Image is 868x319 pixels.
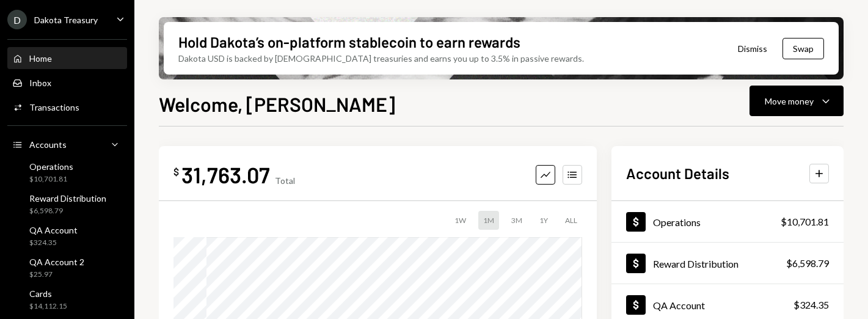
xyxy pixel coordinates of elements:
[506,211,527,230] div: 3M
[29,78,51,88] div: Inbox
[723,34,782,63] button: Dismiss
[29,174,73,185] div: $10,701.81
[7,253,127,282] a: QA Account 2$25.97
[29,269,84,280] div: $25.97
[782,38,824,59] button: Swap
[178,52,584,65] div: Dakota USD is backed by [DEMOGRAPHIC_DATA] treasuries and earns you up to 3.5% in passive rewards.
[749,86,844,116] button: Move money
[765,95,814,108] div: Move money
[173,166,179,178] div: $
[178,32,520,52] div: Hold Dakota’s on-platform stablecoin to earn rewards
[478,211,499,230] div: 1M
[7,221,127,251] a: QA Account$324.35
[275,175,295,186] div: Total
[29,206,106,216] div: $6,598.79
[29,301,67,312] div: $14,112.15
[29,161,73,172] div: Operations
[7,285,127,314] a: Cards$14,112.15
[29,102,79,112] div: Transactions
[7,47,127,69] a: Home
[611,243,844,284] a: Reward Distribution$6,598.79
[793,298,829,312] div: $324.35
[29,225,78,235] div: QA Account
[159,92,395,116] h1: Welcome, [PERSON_NAME]
[653,216,701,228] div: Operations
[7,189,127,219] a: Reward Distribution$6,598.79
[611,201,844,242] a: Operations$10,701.81
[34,15,98,25] div: Dakota Treasury
[781,215,829,229] div: $10,701.81
[29,238,78,248] div: $324.35
[7,71,127,94] a: Inbox
[181,161,270,188] div: 31,763.07
[786,256,829,271] div: $6,598.79
[29,193,106,204] div: Reward Distribution
[7,96,127,118] a: Transactions
[560,211,582,230] div: ALL
[653,258,739,269] div: Reward Distribution
[653,299,705,311] div: QA Account
[450,211,471,230] div: 1W
[7,10,27,29] div: D
[29,288,67,299] div: Cards
[7,158,127,187] a: Operations$10,701.81
[29,257,84,267] div: QA Account 2
[534,211,553,230] div: 1Y
[626,163,729,183] h2: Account Details
[29,139,67,150] div: Accounts
[7,133,127,155] a: Accounts
[29,53,52,64] div: Home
